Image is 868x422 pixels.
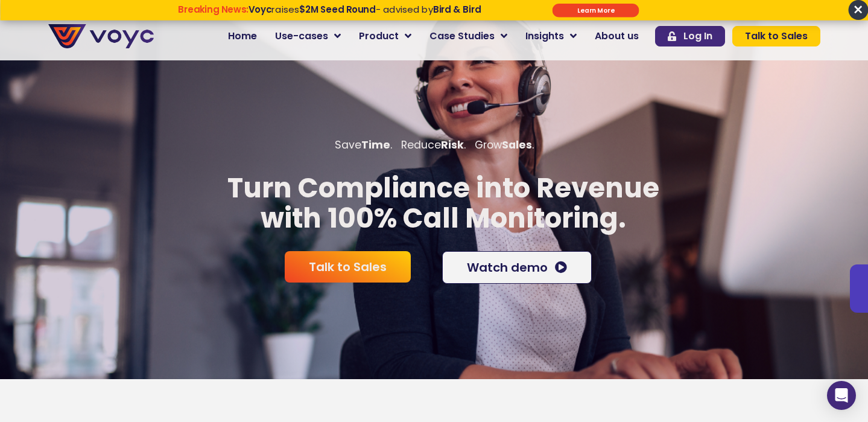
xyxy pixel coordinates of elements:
[502,138,532,152] b: Sales
[595,29,639,43] span: About us
[178,3,249,16] strong: Breaking News:
[586,24,648,48] a: About us
[442,251,592,284] a: Watch demo
[299,3,375,16] strong: $2M Seed Round
[827,381,856,410] div: Open Intercom Messenger
[516,24,586,48] a: Insights
[248,3,480,16] span: raises - advised by
[275,29,328,43] span: Use-cases
[309,261,387,273] span: Talk to Sales
[552,4,639,17] div: Submit
[285,251,411,283] a: Talk to Sales
[266,24,350,48] a: Use-cases
[361,138,390,152] b: Time
[467,261,548,273] span: Watch demo
[441,138,464,152] b: Risk
[350,24,420,48] a: Product
[525,29,564,43] span: Insights
[248,3,271,16] strong: Voyc
[219,24,266,48] a: Home
[131,4,526,26] div: Breaking News: Voyc raises $2M Seed Round - advised by Bird & Bird
[420,24,516,48] a: Case Studies
[429,29,495,43] span: Case Studies
[655,26,725,46] a: Log In
[732,26,820,46] a: Talk to Sales
[228,29,257,43] span: Home
[745,31,808,41] span: Talk to Sales
[48,24,154,48] img: voyc-full-logo
[432,3,480,16] strong: Bird & Bird
[683,31,712,41] span: Log In
[359,29,399,43] span: Product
